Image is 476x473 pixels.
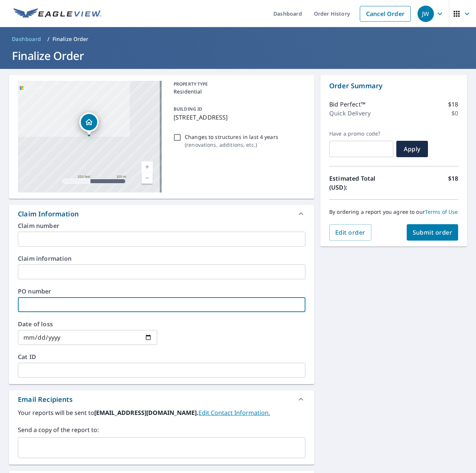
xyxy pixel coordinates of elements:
div: Email Recipients [9,390,314,408]
button: Edit order [329,224,371,241]
a: Current Level 17, Zoom In [142,161,153,172]
a: Current Level 17, Zoom Out [142,172,153,184]
label: Date of loss [18,321,157,327]
label: Cat ID [18,354,305,360]
p: ( renovations, additions, etc. ) [185,141,278,149]
p: Order Summary [329,81,458,91]
li: / [47,35,50,44]
p: BUILDING ID [174,106,202,112]
p: PROPERTY TYPE [174,81,302,88]
h1: Finalize Order [9,48,467,63]
p: [STREET_ADDRESS] [174,113,302,122]
div: Dropped pin, building 1, Residential property, 8646 Persea Ct Trinity, FL 34655 [79,112,99,136]
span: Apply [402,145,422,153]
label: Your reports will be sent to [18,408,305,417]
p: $18 [448,100,458,109]
label: Claim number [18,223,305,229]
p: Bid Perfect™ [329,100,365,109]
p: $0 [451,109,458,118]
div: Claim Information [18,209,79,219]
span: Edit order [335,228,365,236]
p: $18 [448,174,458,192]
div: Claim Information [9,205,314,223]
label: Have a promo code? [329,130,393,137]
label: Claim information [18,255,305,261]
p: Finalize Order [53,35,89,43]
span: Dashboard [12,35,41,43]
div: JW [418,6,434,22]
img: EV Logo [13,8,101,19]
a: Terms of Use [425,208,458,215]
a: Dashboard [9,33,44,45]
b: [EMAIL_ADDRESS][DOMAIN_NAME]. [94,409,199,417]
a: EditContactInfo [199,409,270,417]
label: PO number [18,288,305,294]
button: Submit order [407,224,458,241]
label: Send a copy of the report to: [18,425,305,434]
p: Quick Delivery [329,109,371,118]
a: Cancel Order [360,6,411,22]
p: Changes to structures in last 4 years [185,133,278,141]
div: Email Recipients [18,394,73,404]
p: By ordering a report you agree to our [329,209,458,215]
p: Residential [174,88,302,95]
button: Apply [396,141,428,157]
span: Submit order [413,228,453,236]
nav: breadcrumb [9,33,467,45]
p: Estimated Total (USD): [329,174,394,192]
